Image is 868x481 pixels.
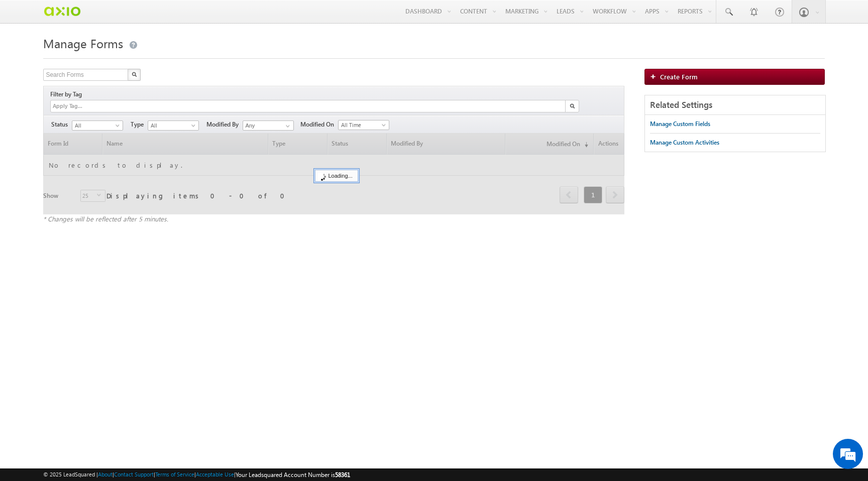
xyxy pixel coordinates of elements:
div: Loading... [315,170,358,182]
span: All Time [339,121,386,130]
div: Manage Custom Fields [650,119,710,129]
input: Type to Search [243,121,294,131]
div: Filter by Tag [50,89,85,100]
img: Custom Logo [43,3,81,20]
a: Acceptable Use [196,471,234,477]
img: Search [570,103,575,108]
a: All [148,121,199,131]
span: Your Leadsquared Account Number is [236,471,350,478]
span: Modified By [206,120,243,129]
img: add_icon.png [650,73,660,79]
a: All Time [338,120,389,130]
img: Search [132,72,137,77]
span: 58361 [335,471,350,478]
a: All [72,121,123,131]
div: Related Settings [645,95,825,115]
a: Manage Custom Activities [650,134,719,152]
span: All [72,121,120,130]
span: Create Form [660,72,698,81]
a: About [98,471,113,477]
span: Status [51,120,72,129]
div: Manage Custom Activities [650,138,719,147]
span: Type [131,120,148,129]
span: Modified On [300,120,338,129]
a: Manage Custom Fields [650,115,710,133]
span: Manage Forms [43,35,123,51]
a: Show All Items [280,121,293,131]
span: © 2025 LeadSquared | | | | | [43,470,350,479]
div: * Changes will be reflected after 5 minutes. [43,214,624,223]
input: Apply Tag... [52,102,112,110]
a: Contact Support [114,471,154,477]
a: Terms of Service [155,471,194,477]
span: All [148,121,196,130]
